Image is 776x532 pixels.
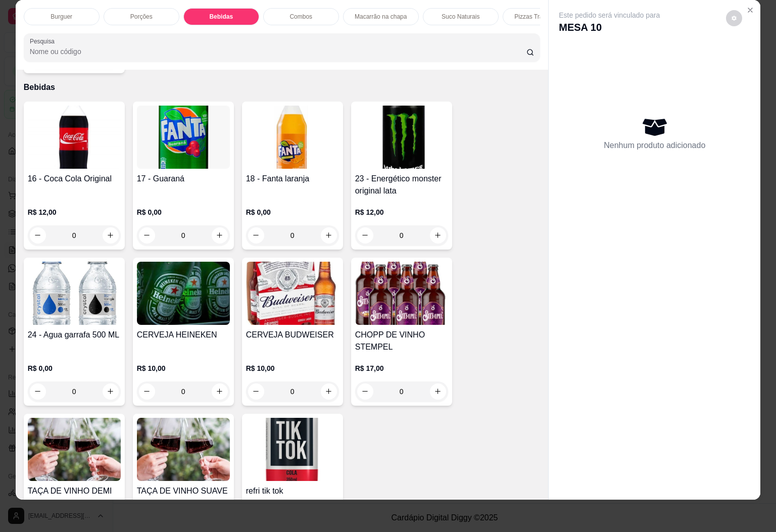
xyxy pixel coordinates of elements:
p: Porções [130,13,153,21]
h4: 16 - Coca Cola Original [28,173,121,185]
p: R$ 12,00 [355,207,448,217]
h4: CHOPP DE VINHO STEMPEL [355,329,448,353]
p: Suco Naturais [442,13,479,21]
h4: TAÇA DE VINHO SUAVE [137,485,230,497]
label: Pesquisa [30,37,58,45]
p: Este pedido será vinculado para [559,10,660,20]
p: R$ 0,00 [246,207,339,217]
p: Burguer [51,13,72,21]
h4: 23 - Energético monster original lata [355,173,448,197]
button: increase-product-quantity [321,383,337,400]
img: product-image [28,418,121,481]
p: R$ 10,00 [246,363,339,373]
button: decrease-product-quantity [248,383,264,400]
img: product-image [137,418,230,481]
p: Nenhum produto adicionado [604,139,705,152]
button: decrease-product-quantity [357,227,373,244]
p: Combos [289,13,312,21]
p: R$ 0,00 [28,363,121,373]
img: product-image [355,262,448,325]
h4: 18 - Fanta laranja [246,173,339,185]
h4: CERVEJA BUDWEISER [246,329,339,341]
img: product-image [28,262,121,325]
img: product-image [137,106,230,169]
h4: 24 - Agua garrafa 500 ML [28,329,121,341]
img: product-image [246,106,339,169]
img: product-image [246,262,339,325]
p: Bebidas [24,81,541,93]
button: Close [742,2,758,18]
button: increase-product-quantity [430,227,446,244]
button: decrease-product-quantity [357,383,373,400]
input: Pesquisa [30,46,526,57]
p: R$ 12,00 [28,207,121,217]
img: product-image [28,106,121,169]
h4: TAÇA DE VINHO DEMI SEC [28,485,121,509]
p: R$ 0,00 [137,207,230,217]
p: Bebidas [209,13,233,21]
button: decrease-product-quantity [726,10,742,26]
img: product-image [137,262,230,325]
img: product-image [355,106,448,169]
h4: refri tik tok [246,485,339,497]
h4: CERVEJA HEINEKEN [137,329,230,341]
button: increase-product-quantity [212,383,228,400]
button: decrease-product-quantity [139,383,155,400]
p: R$ 10,00 [137,363,230,373]
p: Macarrão na chapa [355,13,407,21]
img: product-image [246,418,339,481]
button: increase-product-quantity [430,383,446,400]
p: Pizzas Tradicionais [514,13,566,21]
p: R$ 17,00 [355,363,448,373]
p: MESA 10 [559,20,660,34]
h4: 17 - Guaraná [137,173,230,185]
